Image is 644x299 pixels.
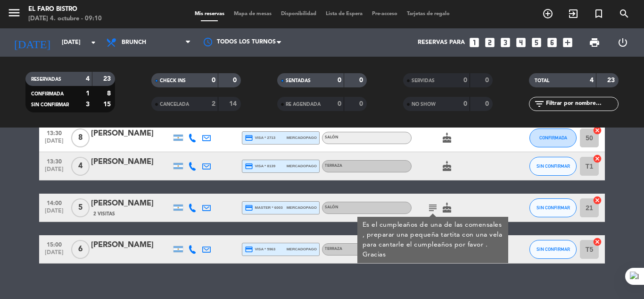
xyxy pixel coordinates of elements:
span: mercadopago [287,163,317,169]
span: mercadopago [287,205,317,211]
strong: 14 [229,101,239,107]
span: Tarjetas de regalo [402,11,454,17]
input: Filtrar por nombre... [545,99,618,109]
span: print [589,37,600,48]
span: CANCELADA [160,102,189,107]
i: add_box [561,36,574,49]
i: power_settings_new [617,37,628,48]
i: subject [427,202,438,214]
i: arrow_drop_down [88,37,99,48]
span: [DATE] [42,249,66,260]
strong: 0 [338,77,341,84]
div: Es el cumpleaños de una de las comensales , preparar una pequeña tartita con una vela para cantar... [363,220,504,260]
span: master * 6003 [245,204,283,212]
i: add_circle_outline [542,8,553,19]
strong: 15 [103,101,113,108]
i: credit_card [245,245,253,254]
i: turned_in_not [593,8,604,19]
span: [DATE] [42,138,66,149]
span: Pre-acceso [367,11,402,17]
i: looks_6 [546,36,558,49]
i: cake [441,202,453,214]
span: Mis reservas [190,11,229,17]
span: Mapa de mesas [229,11,276,17]
strong: 2 [212,101,215,107]
i: [DATE] [7,32,57,53]
span: CONFIRMADA [31,92,64,96]
span: SIN CONFIRMAR [31,103,69,107]
strong: 3 [86,101,90,108]
button: menu [7,6,21,23]
i: cake [441,132,453,144]
div: [DATE] 4. octubre - 09:10 [28,14,102,24]
i: cancel [593,126,602,135]
span: 15:00 [42,239,66,249]
strong: 0 [485,101,491,107]
i: cancel [593,237,602,247]
div: LOG OUT [609,28,637,57]
span: mercadopago [287,135,317,141]
i: menu [7,6,21,20]
strong: 0 [359,101,365,107]
span: SERVIDAS [412,78,435,83]
i: credit_card [245,134,253,142]
button: SIN CONFIRMAR [529,240,577,259]
strong: 8 [107,90,113,97]
span: TOTAL [535,78,549,83]
span: Salón [325,205,339,209]
strong: 0 [359,77,365,84]
i: looks_4 [515,36,527,49]
span: Reservas para [418,39,465,46]
span: Lista de Espera [321,11,367,17]
span: 5 [71,198,90,217]
span: visa * 5963 [245,245,275,254]
span: 8 [71,128,90,147]
i: cancel [593,154,602,163]
i: looks_two [484,36,496,49]
span: [DATE] [42,208,66,219]
strong: 0 [485,77,491,84]
i: credit_card [245,204,253,212]
span: SENTADAS [286,78,311,83]
span: Terraza [325,247,342,251]
button: SIN CONFIRMAR [529,198,577,217]
span: Brunch [122,39,146,46]
span: mercadopago [287,246,317,252]
strong: 23 [607,77,617,84]
span: 13:30 [42,155,66,166]
strong: 23 [103,76,113,82]
i: credit_card [245,162,253,171]
span: visa * 8139 [245,162,275,171]
span: [DATE] [42,166,66,177]
div: El Faro Bistro [28,5,102,14]
strong: 0 [212,77,215,84]
span: SIN CONFIRMAR [537,205,570,210]
span: 2 Visitas [93,210,115,218]
i: search [619,8,630,19]
span: 6 [71,240,90,259]
div: [PERSON_NAME] [91,197,171,210]
div: [PERSON_NAME] [91,156,171,168]
span: RE AGENDADA [286,102,321,107]
strong: 0 [338,101,341,107]
button: CONFIRMADA [529,128,577,147]
strong: 4 [590,77,594,84]
span: SIN CONFIRMAR [537,247,570,252]
i: looks_3 [499,36,512,49]
span: visa * 2713 [245,134,275,142]
span: CONFIRMADA [539,135,567,140]
i: looks_one [468,36,480,49]
i: cake [441,161,453,172]
span: SIN CONFIRMAR [537,163,570,169]
i: exit_to_app [568,8,579,19]
span: 4 [71,157,90,176]
div: [PERSON_NAME] [91,128,171,140]
i: filter_list [534,98,545,110]
strong: 0 [463,77,467,84]
div: [PERSON_NAME] [91,239,171,251]
span: 13:30 [42,127,66,138]
span: Salón [325,136,339,139]
span: NO SHOW [412,102,436,107]
strong: 0 [463,101,467,107]
strong: 4 [86,76,90,82]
